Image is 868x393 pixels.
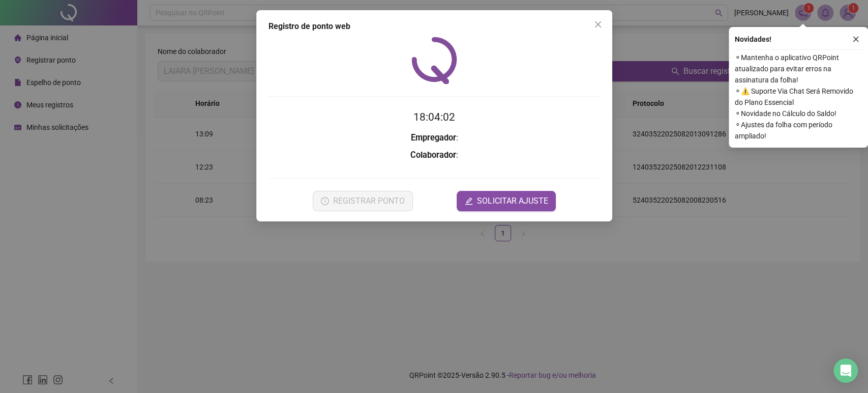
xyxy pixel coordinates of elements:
img: QRPoint [411,37,457,84]
div: Registro de ponto web [268,20,600,33]
div: Open Intercom Messenger [833,358,858,383]
span: ⚬ ⚠️ Suporte Via Chat Será Removido do Plano Essencial [735,86,862,108]
time: 18:04:02 [413,111,455,123]
button: editSOLICITAR AJUSTE [457,191,556,211]
h3: : [268,149,600,162]
span: SOLICITAR AJUSTE [477,195,548,207]
span: Novidades ! [735,34,771,45]
button: Close [590,16,606,33]
span: edit [465,197,473,205]
span: ⚬ Mantenha o aplicativo QRPoint atualizado para evitar erros na assinatura da folha! [735,52,862,86]
h3: : [268,131,600,145]
span: close [594,20,602,29]
span: ⚬ Ajustes da folha com período ampliado! [735,119,862,142]
strong: Colaborador [410,150,456,160]
span: ⚬ Novidade no Cálculo do Saldo! [735,108,862,119]
strong: Empregador [410,133,456,143]
span: close [852,36,859,43]
button: REGISTRAR PONTO [312,191,412,211]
